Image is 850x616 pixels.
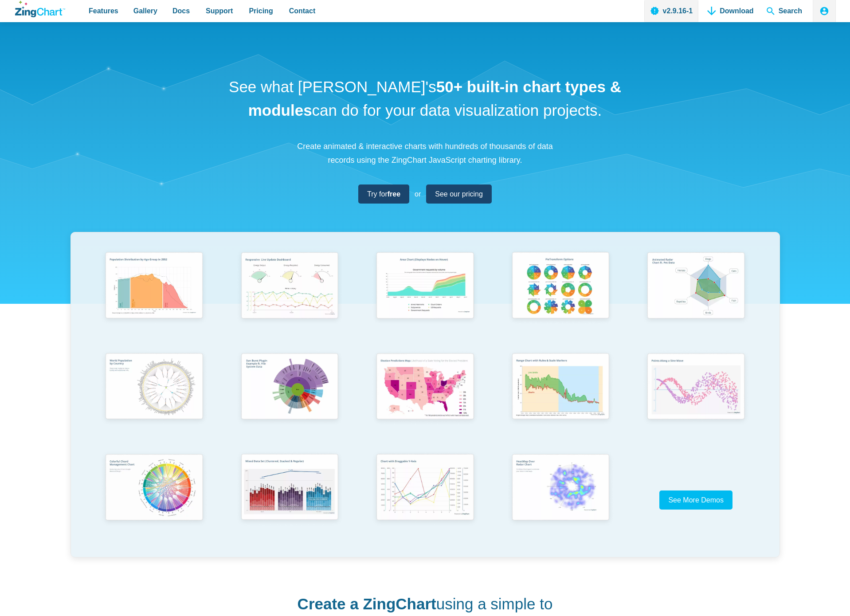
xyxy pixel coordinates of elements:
[226,75,625,122] h1: See what [PERSON_NAME]'s can do for your data visualization projects.
[371,349,479,426] img: Election Predictions Map
[659,490,732,510] a: See More Demos
[668,496,724,504] span: See More Demos
[357,349,493,450] a: Election Predictions Map
[493,450,628,550] a: Heatmap Over Radar Chart
[506,349,615,427] img: Range Chart with Rultes & Scale Markers
[235,450,344,527] img: Mixed Data Set (Clustered, Stacked, and Regular)
[371,248,479,325] img: Area Chart (Displays Nodes on Hover)
[435,188,483,200] span: See our pricing
[357,248,493,349] a: Area Chart (Displays Nodes on Hover)
[357,450,493,550] a: Chart with Draggable Y-Axis
[289,5,316,17] span: Contact
[388,190,400,198] strong: free
[367,188,400,200] span: Try for
[493,248,628,349] a: Pie Transform Options
[506,450,615,527] img: Heatmap Over Radar Chart
[628,248,764,349] a: Animated Radar Chart ft. Pet Data
[249,5,273,17] span: Pricing
[235,248,344,325] img: Responsive Live Update Dashboard
[628,349,764,450] a: Points Along a Sine Wave
[371,450,479,527] img: Chart with Draggable Y-Axis
[100,349,208,427] img: World Population by Country
[172,5,190,17] span: Docs
[222,248,357,349] a: Responsive Live Update Dashboard
[86,248,222,349] a: Population Distribution by Age Group in 2052
[426,184,492,204] a: See our pricing
[642,248,750,325] img: Animated Radar Chart ft. Pet Data
[222,349,357,450] a: Sun Burst Plugin Example ft. File System Data
[86,450,222,550] a: Colorful Chord Management Chart
[493,349,628,450] a: Range Chart with Rultes & Scale Markers
[358,184,409,204] a: Try forfree
[86,349,222,450] a: World Population by Country
[89,5,118,17] span: Features
[506,248,615,325] img: Pie Transform Options
[133,5,157,17] span: Gallery
[15,1,65,17] a: ZingChart Logo. Click to return to the homepage
[248,78,621,119] strong: 50+ built-in chart types & modules
[100,248,208,325] img: Population Distribution by Age Group in 2052
[222,450,357,550] a: Mixed Data Set (Clustered, Stacked, and Regular)
[100,450,208,527] img: Colorful Chord Management Chart
[292,140,558,167] p: Create animated & interactive charts with hundreds of thousands of data records using the ZingCha...
[415,188,421,200] span: or
[235,349,344,426] img: Sun Burst Plugin Example ft. File System Data
[642,349,750,426] img: Points Along a Sine Wave
[298,595,436,612] strong: Create a ZingChart
[206,5,233,17] span: Support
